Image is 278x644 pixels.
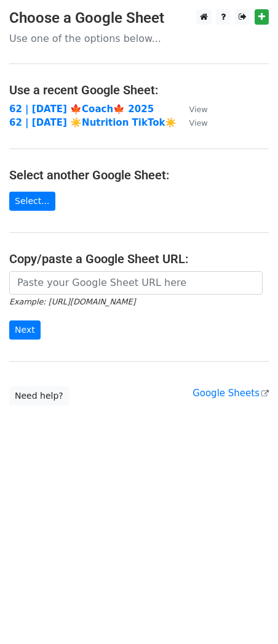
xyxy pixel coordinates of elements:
input: Next [9,320,41,340]
a: View [177,117,207,128]
h4: Select another Google Sheet: [9,168,269,182]
small: Example: [URL][DOMAIN_NAME] [9,297,135,306]
a: View [177,104,207,115]
a: Need help? [9,386,69,406]
h3: Choose a Google Sheet [9,9,269,27]
small: View [189,105,207,114]
p: Use one of the options below... [9,32,269,45]
a: Select... [9,192,55,211]
input: Paste your Google Sheet URL here [9,271,263,295]
a: 62 | [DATE] ☀️Nutrition TikTok☀️ [9,117,177,128]
h4: Use a recent Google Sheet: [9,83,269,97]
a: 62 | [DATE] 🍁Coach🍁 2025 [9,104,154,115]
a: Google Sheets [193,388,269,399]
small: View [189,118,207,128]
h4: Copy/paste a Google Sheet URL: [9,251,269,266]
